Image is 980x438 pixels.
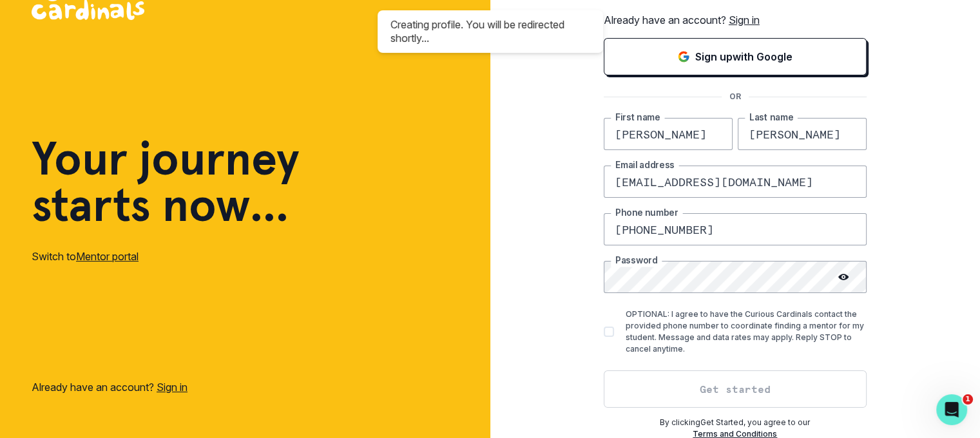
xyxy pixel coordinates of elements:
[626,309,867,355] p: OPTIONAL: I agree to have the Curious Cardinals contact the provided phone number to coordinate f...
[76,250,139,263] a: Mentor portal
[936,394,967,425] iframe: Intercom live chat
[604,417,867,428] p: By clicking Get Started , you agree to our
[722,91,749,102] p: OR
[390,18,590,45] div: Creating profile. You will be redirected shortly...
[604,370,867,408] button: Get started
[729,14,760,26] a: Sign in
[604,38,867,75] button: Sign in with Google (GSuite)
[604,12,867,28] p: Already have an account?
[32,250,76,263] span: Switch to
[157,381,187,394] a: Sign in
[32,379,187,395] p: Already have an account?
[695,49,793,64] p: Sign up with Google
[963,394,973,405] span: 1
[32,135,300,228] h1: Your journey starts now...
